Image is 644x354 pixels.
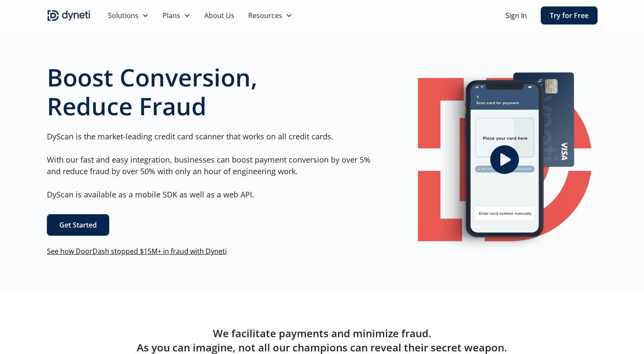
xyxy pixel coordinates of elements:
a: See how DoorDash stopped $15M+ in fraud with Dyneti [47,246,227,256]
div: Solutions [108,10,139,21]
img: Dyneti indigo logo [47,9,91,22]
a: Try for Free [541,6,598,25]
img: Image of a mobile Dyneti UI scanning a credit card [435,62,574,257]
a: Get Started [47,214,109,236]
div: Solutions [101,7,156,24]
h1: Boost Conversion, Reduce Fraud [47,63,377,120]
div: Resources [248,10,282,21]
a: home [47,9,91,22]
p: DyScan is the market-leading credit card scanner that works on all credit cards. With our fast an... [47,131,377,200]
a: Sign In [505,10,527,21]
div: Plans [163,10,180,21]
div: Plans [156,7,197,24]
a: open lightbox [412,62,598,257]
